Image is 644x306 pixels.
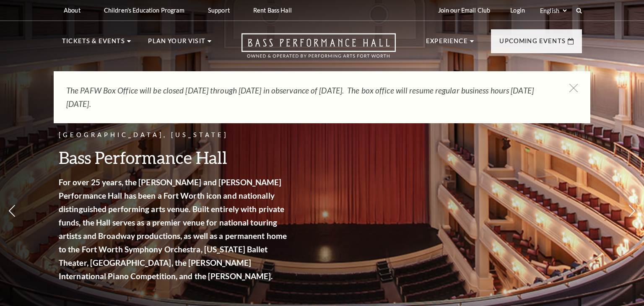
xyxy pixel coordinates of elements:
em: The PAFW Box Office will be closed [DATE] through [DATE] in observance of [DATE]. The box office ... [66,86,534,109]
p: Support [208,7,230,14]
p: Plan Your Visit [148,36,205,51]
p: Children's Education Program [104,7,184,14]
select: Select: [538,7,568,15]
strong: For over 25 years, the [PERSON_NAME] and [PERSON_NAME] Performance Hall has been a Fort Worth ico... [59,177,287,281]
p: Upcoming Events [499,36,566,51]
p: About [64,7,80,14]
p: Experience [426,36,468,51]
p: [GEOGRAPHIC_DATA], [US_STATE] [59,130,289,140]
h3: Bass Performance Hall [59,147,289,168]
p: Rent Bass Hall [253,7,292,14]
p: Tickets & Events [62,36,125,51]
